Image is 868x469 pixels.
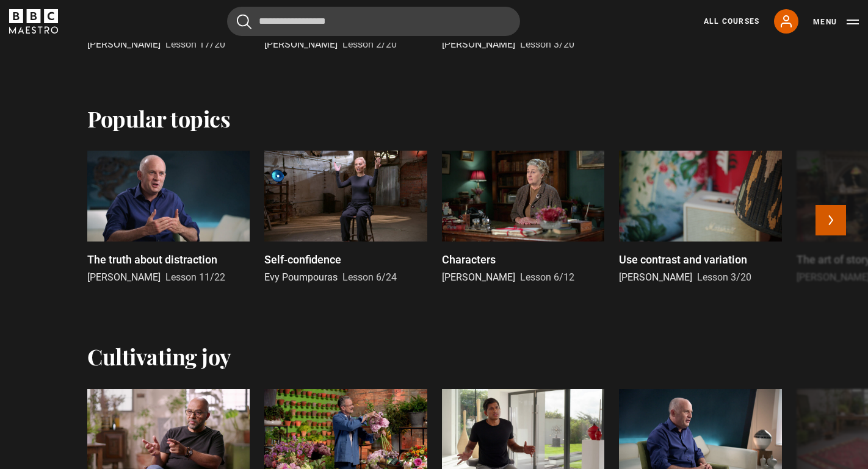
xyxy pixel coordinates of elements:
[227,7,520,36] input: Search
[442,271,515,283] span: [PERSON_NAME]
[237,14,251,29] button: Submit the search query
[165,38,225,50] span: Lesson 17/20
[697,271,751,283] span: Lesson 3/20
[87,106,230,131] h2: Popular topics
[87,251,217,268] p: The truth about distraction
[87,38,161,50] span: [PERSON_NAME]
[264,38,338,50] span: [PERSON_NAME]
[442,38,515,50] span: [PERSON_NAME]
[619,271,692,283] span: [PERSON_NAME]
[87,271,161,283] span: [PERSON_NAME]
[619,151,781,285] a: Use contrast and variation [PERSON_NAME] Lesson 3/20
[520,38,574,50] span: Lesson 3/20
[442,151,604,285] a: Characters [PERSON_NAME] Lesson 6/12
[264,271,338,283] span: Evy Poumpouras
[264,151,427,285] a: Self-confidence Evy Poumpouras Lesson 6/24
[342,271,397,283] span: Lesson 6/24
[342,38,397,50] span: Lesson 2/20
[520,271,574,283] span: Lesson 6/12
[264,251,341,268] p: Self-confidence
[704,16,759,27] a: All Courses
[87,343,231,369] h2: Cultivating joy
[87,151,250,285] a: The truth about distraction [PERSON_NAME] Lesson 11/22
[813,16,859,28] button: Toggle navigation
[165,271,225,283] span: Lesson 11/22
[442,251,496,268] p: Characters
[619,251,747,268] p: Use contrast and variation
[9,9,58,34] svg: BBC Maestro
